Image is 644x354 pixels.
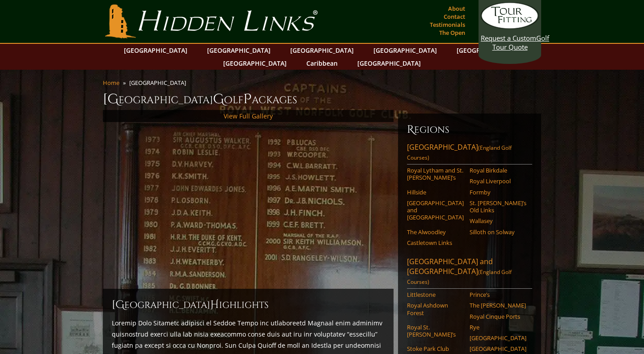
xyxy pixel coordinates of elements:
[407,122,532,137] h6: Regions
[481,34,536,42] span: Request a Custom
[407,324,464,338] a: Royal St. [PERSON_NAME]’s
[452,44,525,57] a: [GEOGRAPHIC_DATA]
[441,10,467,23] a: Contact
[470,217,526,224] a: Wallasey
[470,177,526,185] a: Royal Liverpool
[407,142,532,164] a: [GEOGRAPHIC_DATA](England Golf Courses)
[428,18,467,31] a: Testimonials
[103,79,119,87] a: Home
[407,228,464,236] a: The Alwoodley
[103,90,541,108] h1: [GEOGRAPHIC_DATA] olf ackages
[407,239,464,246] a: Castletown Links
[470,302,526,309] a: The [PERSON_NAME]
[407,189,464,196] a: Hillside
[470,167,526,174] a: Royal Birkdale
[407,199,464,221] a: [GEOGRAPHIC_DATA] and [GEOGRAPHIC_DATA]
[224,112,273,120] a: View Full Gallery
[470,324,526,331] a: Rye
[129,79,190,87] li: [GEOGRAPHIC_DATA]
[470,334,526,341] a: [GEOGRAPHIC_DATA]
[286,44,358,57] a: [GEOGRAPHIC_DATA]
[437,26,467,39] a: The Open
[470,291,526,298] a: Prince’s
[470,228,526,236] a: Silloth on Solway
[243,90,252,108] span: P
[407,167,464,181] a: Royal Lytham and St. [PERSON_NAME]’s
[219,57,291,70] a: [GEOGRAPHIC_DATA]
[407,345,464,352] a: Stoke Park Club
[112,298,385,312] h2: [GEOGRAPHIC_DATA] ighlights
[481,2,539,51] a: Request a CustomGolf Tour Quote
[203,44,275,57] a: [GEOGRAPHIC_DATA]
[210,298,219,312] span: H
[470,199,526,214] a: St. [PERSON_NAME]’s Old Links
[470,313,526,320] a: Royal Cinque Ports
[369,44,441,57] a: [GEOGRAPHIC_DATA]
[407,302,464,316] a: Royal Ashdown Forest
[213,90,224,108] span: G
[119,44,192,57] a: [GEOGRAPHIC_DATA]
[353,57,425,70] a: [GEOGRAPHIC_DATA]
[407,257,532,289] a: [GEOGRAPHIC_DATA] and [GEOGRAPHIC_DATA](England Golf Courses)
[446,2,467,15] a: About
[470,189,526,196] a: Formby
[407,291,464,298] a: Littlestone
[302,57,342,70] a: Caribbean
[470,345,526,352] a: [GEOGRAPHIC_DATA]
